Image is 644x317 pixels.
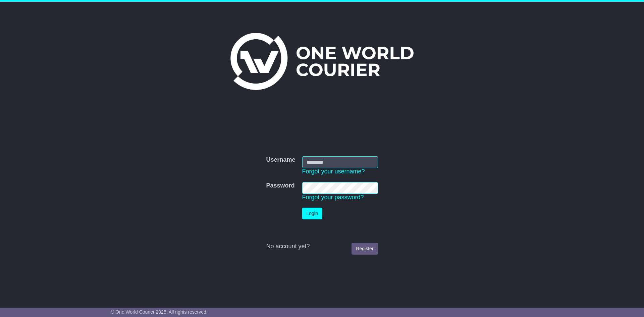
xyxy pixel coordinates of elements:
a: Forgot your password? [302,194,364,201]
a: Register [352,243,378,255]
a: Forgot your username? [302,168,365,175]
label: Password [266,182,294,190]
button: Login [302,208,322,219]
label: Username [266,156,295,164]
img: One World [230,33,414,90]
div: No account yet? [266,243,378,250]
span: © One World Courier 2025. All rights reserved. [111,309,208,315]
